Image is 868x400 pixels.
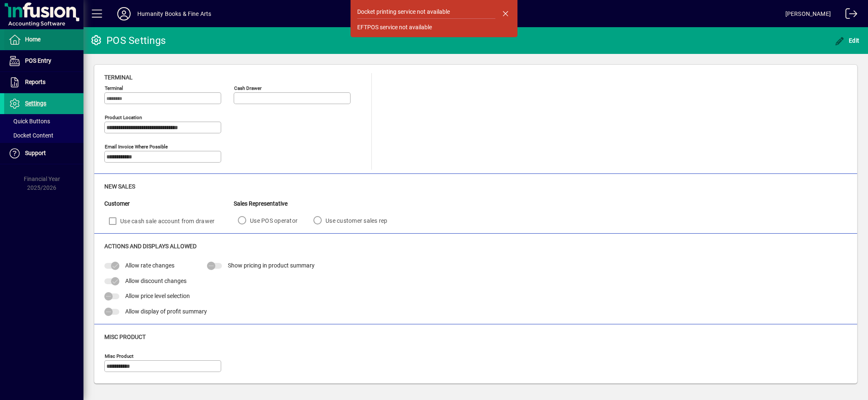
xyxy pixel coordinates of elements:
[104,183,135,190] span: New Sales
[111,6,137,21] button: Profile
[785,7,831,20] div: [PERSON_NAME]
[25,57,51,64] span: POS Entry
[4,143,83,164] a: Support
[4,128,83,143] a: Docket Content
[4,29,83,50] a: Home
[4,114,83,128] a: Quick Buttons
[833,33,862,48] button: Edit
[105,85,123,91] mat-label: Terminal
[137,7,212,20] div: Humanity Books & Fine Arts
[104,199,234,208] div: Customer
[357,23,432,32] div: EFTPOS service not available
[25,150,46,156] span: Support
[104,334,146,340] span: Misc Product
[104,243,197,250] span: Actions and Displays Allowed
[125,293,190,299] span: Allow price level selection
[835,37,860,44] span: Edit
[228,262,315,269] span: Show pricing in product summary
[125,308,207,315] span: Allow display of profit summary
[105,115,142,120] mat-label: Product location
[125,278,187,284] span: Allow discount changes
[4,72,83,93] a: Reports
[8,118,50,125] span: Quick Buttons
[25,79,45,85] span: Reports
[839,2,858,29] a: Logout
[234,199,399,208] div: Sales Representative
[212,7,785,20] span: [DATE] 15:02
[125,262,174,269] span: Allow rate changes
[104,74,133,81] span: Terminal
[90,34,166,47] div: POS Settings
[25,100,46,107] span: Settings
[105,144,168,150] mat-label: Email Invoice where possible
[105,353,134,359] mat-label: Misc Product
[4,51,83,71] a: POS Entry
[8,132,53,139] span: Docket Content
[234,85,262,91] mat-label: Cash Drawer
[25,36,40,43] span: Home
